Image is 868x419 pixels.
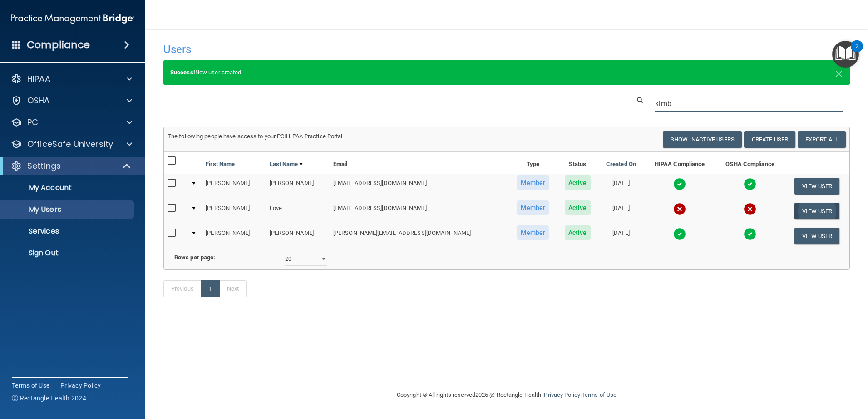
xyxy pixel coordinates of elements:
td: [DATE] [598,174,644,199]
p: HIPAA [27,73,50,84]
p: Settings [27,161,61,171]
td: [PERSON_NAME] [202,199,266,224]
div: New user created. [163,60,850,85]
img: tick.e7d51cea.svg [673,228,686,240]
th: Email [330,152,509,174]
td: [PERSON_NAME] [202,224,266,248]
span: Active [565,225,591,240]
h4: Users [163,44,558,55]
a: Terms of Use [582,391,616,398]
span: Ⓒ Rectangle Health 2024 [12,394,86,403]
b: Rows per page: [174,254,215,261]
td: Love [266,199,330,224]
p: Sign Out [6,248,130,258]
p: My Account [6,183,130,192]
td: [EMAIL_ADDRESS][DOMAIN_NAME] [330,174,509,199]
span: The following people have access to your PCIHIPAA Practice Portal [168,133,343,140]
td: [PERSON_NAME] [202,174,266,199]
p: OSHA [27,95,50,106]
td: [DATE] [598,224,644,248]
iframe: Drift Widget Chat Controller [711,355,857,391]
img: tick.e7d51cea.svg [673,178,686,190]
td: [PERSON_NAME][EMAIL_ADDRESS][DOMAIN_NAME] [330,224,509,248]
a: Export All [798,131,846,148]
p: PCI [27,117,40,128]
td: [PERSON_NAME] [266,224,330,248]
a: PCI [11,117,132,128]
div: 2 [855,46,858,58]
img: PMB logo [11,10,134,28]
a: OSHA [11,95,132,106]
button: View User [794,228,839,244]
a: Created On [606,159,636,170]
span: Member [517,175,549,190]
h4: Compliance [27,39,90,51]
p: My Users [6,205,130,214]
input: Search [655,95,843,112]
th: Status [557,152,598,174]
a: Privacy Policy [544,391,580,398]
span: Active [565,200,591,215]
span: Active [565,175,591,190]
a: First Name [206,159,235,170]
a: Settings [11,161,132,171]
a: Next [219,280,247,297]
button: View User [794,178,839,195]
img: tick.e7d51cea.svg [744,228,756,240]
a: Terms of Use [12,381,49,390]
p: OfficeSafe University [27,139,113,150]
a: Last Name [270,159,303,170]
button: Show Inactive Users [663,131,742,148]
a: 1 [201,280,220,297]
span: Member [517,200,549,215]
img: cross.ca9f0e7f.svg [744,203,756,215]
span: Member [517,225,549,240]
th: OSHA Compliance [715,152,785,174]
button: Close [835,67,843,78]
div: Copyright © All rights reserved 2025 @ Rectangle Health | | [341,380,672,409]
button: Open Resource Center, 2 new notifications [832,41,859,68]
td: [PERSON_NAME] [266,174,330,199]
td: [EMAIL_ADDRESS][DOMAIN_NAME] [330,199,509,224]
th: HIPAA Compliance [644,152,715,174]
a: Previous [163,280,202,297]
span: × [835,63,843,82]
th: Type [509,152,557,174]
img: cross.ca9f0e7f.svg [673,203,686,215]
button: Create User [744,131,795,148]
button: View User [794,203,839,219]
a: HIPAA [11,73,132,84]
td: [DATE] [598,199,644,224]
a: OfficeSafe University [11,139,132,150]
p: Services [6,227,130,236]
a: Privacy Policy [60,381,101,390]
strong: Success! [170,69,195,76]
img: tick.e7d51cea.svg [744,178,756,190]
